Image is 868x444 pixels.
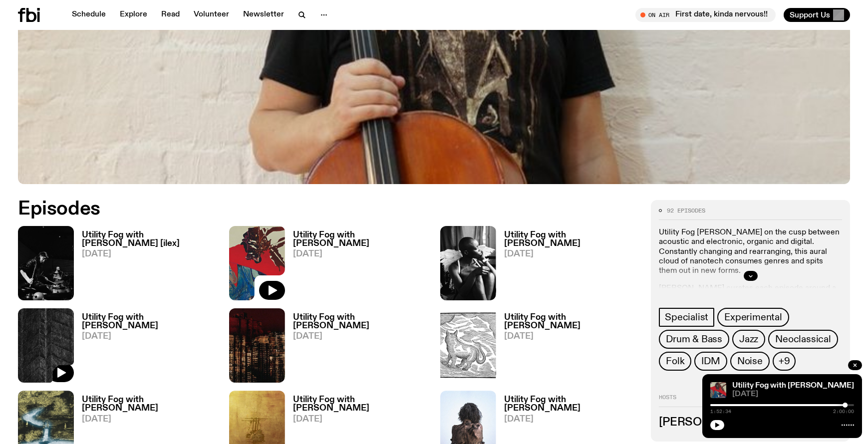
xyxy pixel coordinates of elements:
span: [DATE] [504,250,639,258]
a: Utility Fog with [PERSON_NAME][DATE] [285,231,428,300]
a: Explore [114,8,153,22]
span: Drum & Bass [666,334,722,345]
button: +9 [773,352,796,371]
h3: Utility Fog with [PERSON_NAME] [82,313,217,330]
a: Read [155,8,186,22]
span: [DATE] [293,415,428,424]
button: On AirFirst date, kinda nervous!! [635,8,776,22]
span: [DATE] [504,332,639,341]
a: Jazz [732,330,765,349]
a: Newsletter [237,8,290,22]
h3: Utility Fog with [PERSON_NAME] [82,396,217,413]
h3: Utility Fog with [PERSON_NAME] [293,231,428,248]
span: 2:00:00 [833,409,854,414]
span: Support Us [790,10,830,19]
a: Volunteer [188,8,235,22]
h3: [PERSON_NAME] [659,417,842,428]
a: Drum & Bass [659,330,729,349]
span: [DATE] [293,332,428,341]
span: Noise [737,356,763,367]
h2: Episodes [18,200,569,218]
a: IDM [694,352,727,371]
span: Experimental [724,312,782,323]
span: IDM [701,356,720,367]
a: Utility Fog with [PERSON_NAME][DATE] [285,313,428,383]
p: Utility Fog [PERSON_NAME] on the cusp between acoustic and electronic, organic and digital. Const... [659,228,842,276]
span: Folk [666,356,684,367]
img: Cover to (SAFETY HAZARD) مخاطر السلامة by electroneya, MARTINA and TNSXORDS [229,308,285,383]
h3: Utility Fog with [PERSON_NAME] [ilex] [82,231,217,248]
a: Specialist [659,308,714,327]
a: Utility Fog with [PERSON_NAME][DATE] [74,313,217,383]
a: Utility Fog with [PERSON_NAME][DATE] [496,313,639,383]
span: [DATE] [82,332,217,341]
span: 92 episodes [667,208,705,214]
button: Support Us [784,8,850,22]
span: Neoclassical [775,334,831,345]
a: Neoclassical [768,330,838,349]
img: Cover for Kansai Bruises by Valentina Magaletti & YPY [440,308,496,383]
span: 1:52:34 [710,409,731,414]
span: +9 [779,356,790,367]
a: Noise [730,352,770,371]
h3: Utility Fog with [PERSON_NAME] [504,231,639,248]
span: [DATE] [82,415,217,424]
img: Cover of Ho99o9's album Tomorrow We Escape [440,226,496,300]
a: Utility Fog with [PERSON_NAME] [ilex][DATE] [74,231,217,300]
h3: Utility Fog with [PERSON_NAME] [293,313,428,330]
a: Folk [659,352,691,371]
a: Schedule [66,8,112,22]
h3: Utility Fog with [PERSON_NAME] [293,396,428,413]
span: [DATE] [82,250,217,258]
a: Experimental [717,308,789,327]
img: Cover of Giuseppe Ielasi's album "an insistence on material vol.2" [18,308,74,383]
img: Image by Billy Zammit [18,226,74,300]
span: [DATE] [504,415,639,424]
a: Utility Fog with [PERSON_NAME][DATE] [496,231,639,300]
img: Cover to Mikoo's album It Floats [710,382,726,398]
span: Jazz [739,334,758,345]
h3: Utility Fog with [PERSON_NAME] [504,313,639,330]
span: [DATE] [293,250,428,258]
h2: Hosts [659,395,842,407]
span: [DATE] [732,391,854,398]
span: Specialist [665,312,708,323]
a: Utility Fog with [PERSON_NAME] [732,382,854,390]
h3: Utility Fog with [PERSON_NAME] [504,396,639,413]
